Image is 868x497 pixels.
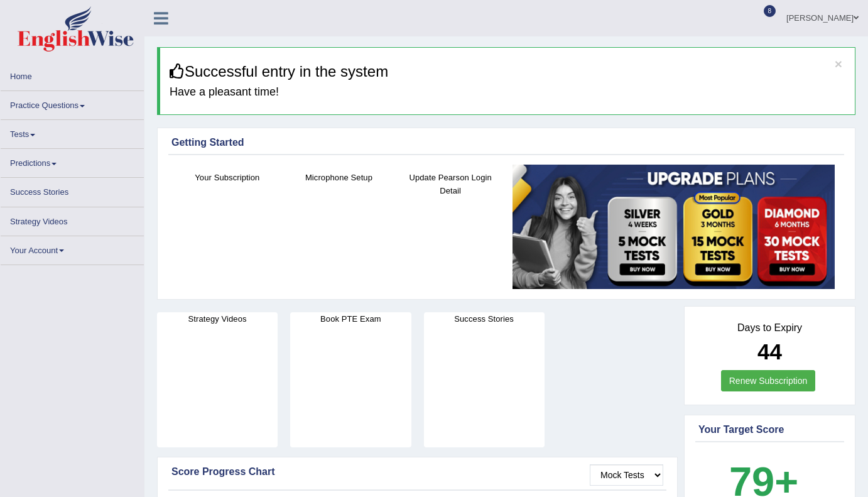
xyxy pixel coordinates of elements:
a: Tests [1,120,144,145]
h4: Book PTE Exam [290,312,411,325]
a: Strategy Videos [1,207,144,232]
h4: Have a pleasant time! [170,86,845,99]
a: Practice Questions [1,91,144,116]
h4: Update Pearson Login Detail [401,171,500,197]
a: Predictions [1,149,144,173]
a: Success Stories [1,178,144,202]
h3: Successful entry in the system [170,63,845,80]
div: Your Target Score [698,422,841,437]
img: small5.jpg [513,165,835,290]
span: 8 [764,5,776,17]
h4: Days to Expiry [698,322,841,334]
h4: Success Stories [424,312,545,325]
a: Your Account [1,236,144,261]
h4: Microphone Setup [290,171,389,184]
h4: Your Subscription [178,171,277,184]
h4: Strategy Videos [157,312,278,325]
b: 44 [757,339,782,364]
a: Renew Subscription [721,370,816,391]
a: Home [1,62,144,87]
div: Getting Started [171,135,841,150]
div: Score Progress Chart [171,464,663,479]
button: × [835,57,842,70]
